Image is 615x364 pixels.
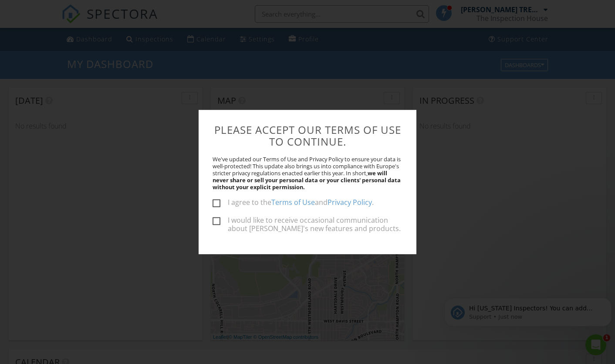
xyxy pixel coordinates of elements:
[28,25,160,34] p: Hi [US_STATE] Inspectors! You can add your WDI license number automatically next to your signatur...
[10,26,24,40] img: Profile image for Support
[213,124,402,147] h3: Please accept our Terms of Use to continue.
[213,216,402,227] label: I would like to receive occasional communication about [PERSON_NAME]'s new features and products.
[213,198,374,209] label: I agree to the and .
[213,169,401,191] strong: we will never share or sell your personal data or your clients' personal data without your explic...
[328,197,372,207] a: Privacy Policy
[3,18,171,47] div: message notification from Support, Just now. Hi Texas Inspectors! You can add your WDI license nu...
[271,197,315,207] a: Terms of Use
[213,156,402,191] p: We've updated our Terms of Use and Privacy Policy to ensure your data is well-protected! This upd...
[28,34,160,41] p: Message from Support, sent Just now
